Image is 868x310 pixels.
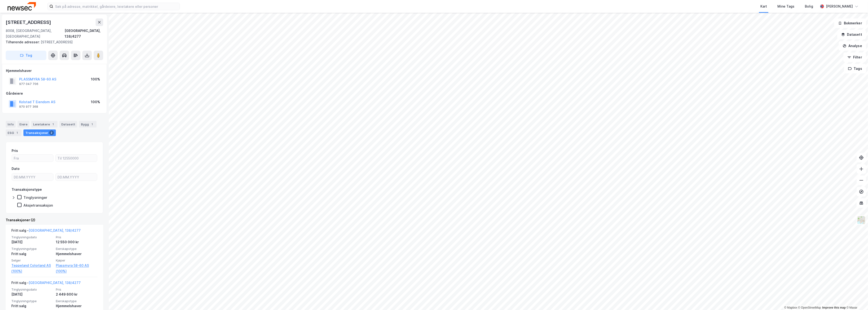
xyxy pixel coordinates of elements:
[12,166,20,172] div: Dato
[826,4,853,9] div: [PERSON_NAME]
[6,18,52,26] div: [STREET_ADDRESS]
[91,76,100,82] div: 100%
[857,216,866,225] img: Z
[90,122,95,127] div: 1
[56,239,97,245] div: 12 550 000 kr
[6,68,103,74] div: Hjemmelshaver
[23,129,56,136] div: Transaksjoner
[6,28,65,39] div: 8008, [GEOGRAPHIC_DATA], [GEOGRAPHIC_DATA]
[784,306,797,309] a: Mapbox
[798,306,821,309] a: OpenStreetMap
[844,287,868,310] div: Kontrollprogram for chat
[6,91,103,96] div: Gårdeiere
[18,121,29,128] div: Eiere
[12,148,18,154] div: Pris
[56,173,97,181] input: DD.MM.YYYY
[12,155,53,162] input: Fra
[805,4,813,9] div: Bolig
[56,292,97,297] div: 2 449 600 kr
[23,203,53,208] div: Aksjetransaksjon
[843,53,866,62] button: Filter
[56,235,97,239] span: Pris
[11,251,53,257] div: Fritt salg
[59,121,77,128] div: Datasett
[19,105,38,109] div: 970 977 368
[91,99,100,105] div: 100%
[12,173,53,181] input: DD.MM.YYYY
[822,306,846,309] a: Improve this map
[12,187,42,192] div: Transaksjonstype
[56,247,97,251] span: Eierskapstype
[6,217,103,223] div: Transaksjoner (2)
[23,195,47,200] div: Tinglysninger
[51,122,56,127] div: 1
[56,251,97,257] div: Hjemmelshaver
[837,30,866,39] button: Datasett
[844,64,866,73] button: Tags
[56,263,97,274] a: Plassmyra 58-60 AS (100%)
[839,41,866,51] button: Analyse
[29,228,81,232] a: [GEOGRAPHIC_DATA], 138/4277
[11,263,53,274] a: Teppeland Colorland AS (100%)
[19,82,38,86] div: 977 047 706
[56,155,97,162] input: Til 12550000
[11,228,81,235] div: Fritt salg -
[56,258,97,262] span: Kjøper
[8,2,36,10] img: newsec-logo.f6e21ccffca1b3a03d2d.png
[844,287,868,310] iframe: Chat Widget
[6,39,99,45] div: [STREET_ADDRESS]
[6,51,46,60] button: Tag
[79,121,97,128] div: Bygg
[56,303,97,309] div: Hjemmelshaver
[11,299,53,303] span: Tinglysningstype
[65,28,103,39] div: [GEOGRAPHIC_DATA], 138/4277
[49,130,54,135] div: 2
[29,281,81,285] a: [GEOGRAPHIC_DATA], 138/4277
[56,288,97,292] span: Pris
[15,130,20,135] div: 1
[760,4,767,9] div: Kart
[6,40,41,44] span: Tilhørende adresser:
[31,121,57,128] div: Leietakere
[6,121,16,128] div: Info
[11,258,53,262] span: Selger
[11,247,53,251] span: Tinglysningstype
[777,4,794,9] div: Mine Tags
[11,288,53,292] span: Tinglysningsdato
[53,3,180,10] input: Søk på adresse, matrikkel, gårdeiere, leietakere eller personer
[11,239,53,245] div: [DATE]
[11,235,53,239] span: Tinglysningsdato
[6,129,22,136] div: ESG
[11,292,53,297] div: [DATE]
[11,303,53,309] div: Fritt salg
[56,299,97,303] span: Eierskapstype
[834,18,866,28] button: Bokmerker
[11,280,81,288] div: Fritt salg -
